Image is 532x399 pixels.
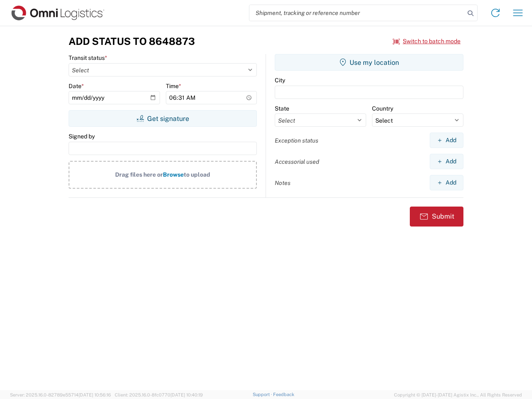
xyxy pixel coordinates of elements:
[69,54,107,62] label: Transit status
[69,110,257,127] button: Get signature
[115,171,163,178] span: Drag files here or
[69,82,84,90] label: Date
[275,158,319,165] label: Accessorial used
[430,175,463,190] button: Add
[10,392,111,397] span: Server: 2025.16.0-82789e55714
[430,133,463,148] button: Add
[79,392,111,397] span: [DATE] 10:56:16
[69,35,195,47] h3: Add Status to 8648873
[410,207,463,227] button: Submit
[275,76,285,84] label: City
[372,105,393,112] label: Country
[69,133,95,140] label: Signed by
[275,179,291,187] label: Notes
[275,54,463,71] button: Use my location
[394,391,522,399] span: Copyright © [DATE]-[DATE] Agistix Inc., All Rights Reserved
[115,392,203,397] span: Client: 2025.16.0-8fc0770
[249,5,465,21] input: Shipment, tracking or reference number
[170,392,203,397] span: [DATE] 10:40:19
[166,82,181,90] label: Time
[275,105,289,112] label: State
[393,34,461,48] button: Switch to batch mode
[163,171,184,178] span: Browse
[273,392,294,397] a: Feedback
[430,154,463,169] button: Add
[253,392,273,397] a: Support
[184,171,210,178] span: to upload
[275,137,318,144] label: Exception status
